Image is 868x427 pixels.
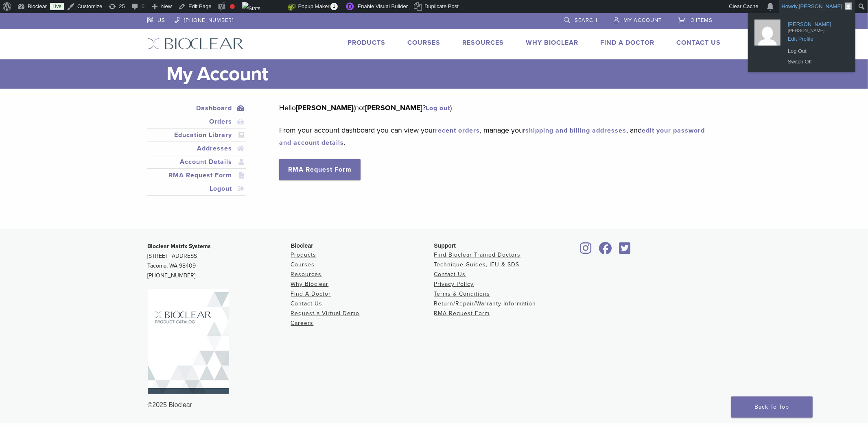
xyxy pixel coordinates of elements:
[784,57,849,67] a: Switch Off
[691,17,713,24] span: 3 items
[601,39,655,47] a: Find A Doctor
[348,39,386,47] a: Products
[525,126,626,135] a: shipping and billing addresses
[291,320,314,327] a: Careers
[678,13,713,25] a: 3 items
[434,281,474,288] a: Privacy Policy
[434,251,521,258] a: Find Bioclear Trained Doctors
[148,400,721,410] div: ©2025 Bioclear
[279,124,708,148] p: From your account dashboard you can view your , manage your , and .
[50,3,64,10] a: Live
[279,102,708,114] p: Hello (not ? )
[291,261,315,268] a: Courses
[291,310,360,317] a: Request a Virtual Demo
[526,39,579,47] a: Why Bioclear
[148,242,291,281] p: [STREET_ADDRESS] Tacoma, WA 98409 [PHONE_NUMBER]
[799,3,842,9] span: [PERSON_NAME]
[174,13,234,25] a: [PHONE_NUMBER]
[677,39,721,47] a: Contact Us
[435,126,480,135] a: recent orders
[148,243,211,250] strong: Bioclear Matrix Systems
[291,290,331,297] a: Find A Doctor
[463,39,504,47] a: Resources
[434,300,536,307] a: Return/Repair/Warranty Information
[291,242,313,249] span: Bioclear
[788,25,845,33] span: [PERSON_NAME]
[748,13,855,72] ul: Howdy, Tanya Copeman
[564,13,598,25] a: Search
[731,396,813,418] a: Back To Top
[614,13,662,25] a: My Account
[596,247,615,255] a: Bioclear
[788,33,845,40] span: Edit Profile
[147,102,247,205] nav: Account pages
[434,261,520,268] a: Technique Guides, IFU & SDS
[147,38,244,50] img: Bioclear
[788,18,845,25] span: [PERSON_NAME]
[230,4,235,9] div: Focus keyphrase not set
[330,3,338,10] span: 1
[291,251,317,258] a: Products
[577,247,595,255] a: Bioclear
[784,46,849,57] a: Log Out
[167,59,721,89] h1: My Account
[242,2,288,12] img: Views over 48 hours. Click for more Jetpack Stats.
[434,310,490,317] a: RMA Request Form
[149,184,245,194] a: Logout
[617,247,634,255] a: Bioclear
[291,300,323,307] a: Contact Us
[149,144,245,153] a: Addresses
[434,271,466,278] a: Contact Us
[291,271,322,278] a: Resources
[149,130,245,140] a: Education Library
[291,281,329,288] a: Why Bioclear
[148,289,229,394] img: Bioclear
[149,103,245,113] a: Dashboard
[365,103,422,112] strong: [PERSON_NAME]
[434,290,490,297] a: Terms & Conditions
[575,17,598,24] span: Search
[408,39,441,47] a: Courses
[296,103,353,112] strong: [PERSON_NAME]
[624,17,662,24] span: My Account
[149,170,245,180] a: RMA Request Form
[426,104,450,112] a: Log out
[147,13,166,25] a: US
[149,157,245,167] a: Account Details
[149,117,245,126] a: Orders
[434,242,456,249] span: Support
[279,159,361,180] a: RMA Request Form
